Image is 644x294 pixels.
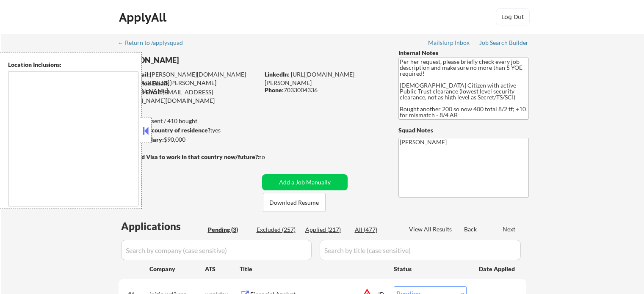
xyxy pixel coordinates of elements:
[428,40,470,46] div: Mailslurp Inbox
[479,40,529,46] div: Job Search Builder
[355,225,397,234] div: All (477)
[265,71,290,78] strong: LinkedIn:
[320,240,521,260] input: Search by title (case sensitive)
[119,10,169,25] div: ApplyAll
[8,60,138,69] div: Location Inclusions:
[503,225,516,234] div: Next
[119,153,260,160] strong: Will need Visa to work in that country now/future?:
[118,39,191,48] a: ← Return to /applysquad
[240,265,386,273] div: Title
[265,86,284,93] strong: Phone:
[118,126,257,135] div: yes
[118,117,259,125] div: 217 sent / 410 bought
[394,261,467,276] div: Status
[121,240,312,260] input: Search by company (case sensitive)
[208,225,250,234] div: Pending (3)
[496,8,530,25] button: Log Out
[262,174,348,190] button: Add a Job Manually
[398,49,529,57] div: Internal Notes
[257,225,299,234] div: Excluded (257)
[149,265,205,273] div: Company
[119,70,259,95] div: [PERSON_NAME][DOMAIN_NAME][EMAIL_ADDRESS][PERSON_NAME][DOMAIN_NAME]
[258,153,282,161] div: no
[205,265,240,273] div: ATS
[428,39,470,48] a: Mailslurp Inbox
[119,55,293,66] div: [PERSON_NAME]
[265,86,384,94] div: 7033004336
[479,265,516,273] div: Date Applied
[118,40,191,46] div: ← Return to /applysquad
[118,126,212,134] strong: Can work in country of residence?:
[265,71,354,86] a: [URL][DOMAIN_NAME][PERSON_NAME]
[398,126,529,135] div: Squad Notes
[305,225,348,234] div: Applied (217)
[464,225,478,234] div: Back
[263,193,326,212] button: Download Resume
[118,135,259,144] div: $90,000
[121,221,205,231] div: Applications
[409,225,454,234] div: View All Results
[119,88,259,104] div: [EMAIL_ADDRESS][PERSON_NAME][DOMAIN_NAME]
